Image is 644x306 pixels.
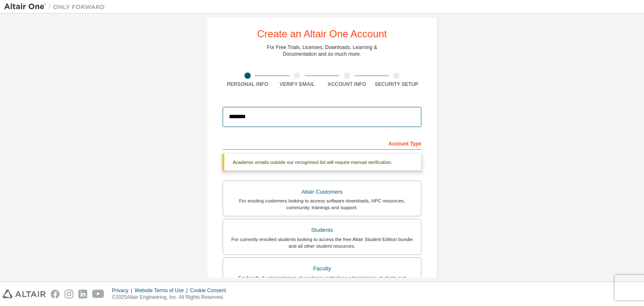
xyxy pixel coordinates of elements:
[228,197,416,211] div: For existing customers looking to access software downloads, HPC resources, community, trainings ...
[78,290,87,298] img: linkedin.svg
[51,290,60,298] img: facebook.svg
[273,81,322,88] div: Verify Email
[267,44,377,57] div: For Free Trials, Licenses, Downloads, Learning & Documentation and so much more.
[112,287,135,294] div: Privacy
[3,290,46,298] img: altair_logo.svg
[228,275,416,288] div: For faculty & administrators of academic institutions administering students and accessing softwa...
[372,81,422,88] div: Security Setup
[4,3,109,11] img: Altair One
[223,154,421,171] div: Academic emails outside our recognised list will require manual verification.
[257,29,387,39] div: Create an Altair One Account
[228,186,416,198] div: Altair Customers
[223,136,421,150] div: Account Type
[190,287,231,294] div: Cookie Consent
[92,290,104,298] img: youtube.svg
[228,224,416,236] div: Students
[65,290,73,298] img: instagram.svg
[228,236,416,249] div: For currently enrolled students looking to access the free Altair Student Edition bundle and all ...
[223,81,273,88] div: Personal Info
[135,287,190,294] div: Website Terms of Use
[112,294,231,301] p: © 2025 Altair Engineering, Inc. All Rights Reserved.
[228,263,416,275] div: Faculty
[322,81,372,88] div: Account Info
